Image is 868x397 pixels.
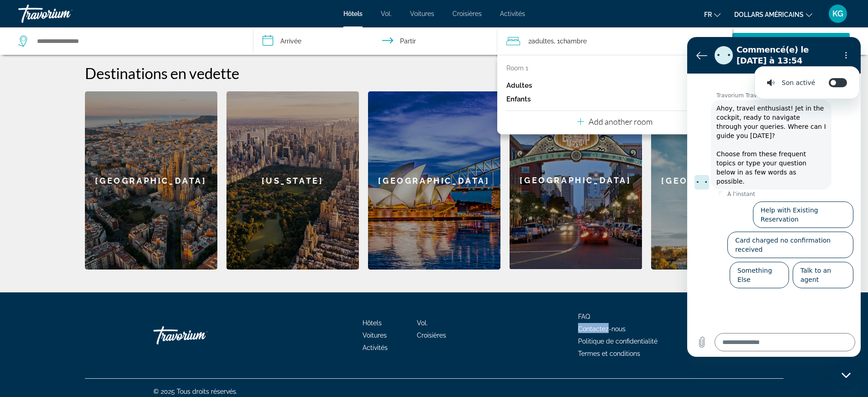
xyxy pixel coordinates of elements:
[734,11,804,18] font: dollars américains
[500,10,525,17] a: Activités
[531,37,554,45] font: adultes
[832,9,843,18] font: KG
[381,10,392,17] a: Vol.
[153,388,237,395] font: © 2025 Tous droits réservés.
[704,11,712,18] font: fr
[589,116,652,127] p: Add another room
[410,10,434,17] a: Voitures
[368,91,500,270] a: [GEOGRAPHIC_DATA]
[363,344,388,351] a: Activités
[363,332,387,339] a: Voitures
[651,91,784,270] a: [GEOGRAPHIC_DATA]
[417,332,446,339] a: Croisières
[732,33,850,49] button: Chercher
[704,8,721,21] button: Changer de langue
[153,322,245,349] a: Travorium
[18,2,110,26] a: Travorium
[734,8,812,21] button: Changer de devise
[506,82,532,90] p: Adultes
[343,10,363,17] a: Hôtels
[226,91,359,270] a: [US_STATE]
[554,37,560,45] font: , 1
[85,64,784,82] h2: Destinations en vedette
[577,111,652,130] button: Add another room
[826,4,850,23] button: Menu utilisateur
[510,91,642,270] a: [GEOGRAPHIC_DATA]
[578,338,658,345] a: Politique de confidentialité
[578,313,590,320] a: FAQ
[831,360,861,390] iframe: Bouton de lancement de la fenêtre de messagerie, conversation en cours
[452,10,482,17] a: Croisières
[687,37,861,357] iframe: Fenêtre de messagerie
[85,91,217,270] a: [GEOGRAPHIC_DATA]
[497,27,732,55] button: Voyageurs : 2 adultes, 0 enfants
[578,325,626,333] a: Contactez-nous
[560,37,587,45] font: Chambre
[528,37,531,45] font: 2
[417,319,428,327] a: Vol.
[253,27,498,55] button: Dates d'arrivée et de départ
[506,95,531,103] p: Enfants
[506,64,528,72] p: Room 1
[363,319,382,327] a: Hôtels
[578,350,640,357] a: Termes et conditions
